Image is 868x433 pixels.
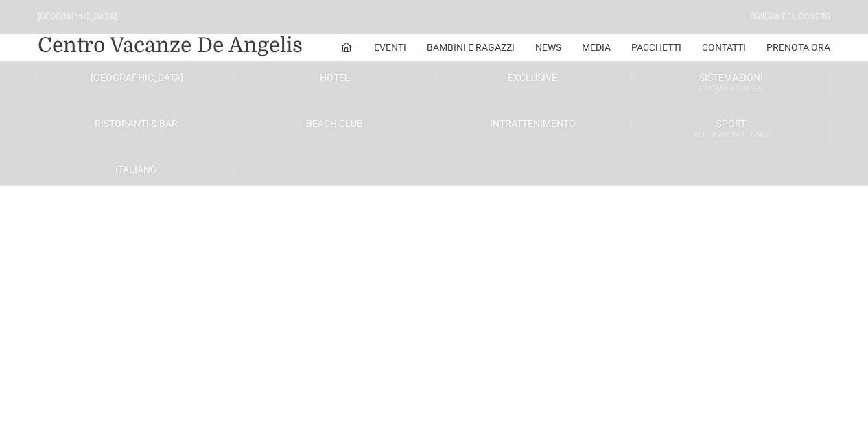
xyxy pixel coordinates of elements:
a: Italiano [38,163,236,176]
a: Eventi [374,34,406,61]
a: Ristoranti & Bar [38,117,236,130]
a: Hotel [236,71,434,84]
a: Centro Vacanze De Angelis [38,32,303,59]
small: All Season Tennis [632,128,830,141]
a: Bambini e Ragazzi [427,34,515,61]
a: Intrattenimento [434,117,633,130]
a: Pacchetti [631,34,681,61]
a: Beach Club [236,117,434,130]
a: Media [582,34,611,61]
a: [GEOGRAPHIC_DATA] [38,71,236,84]
div: Riviera Del Conero [750,10,830,23]
span: Italiano [115,164,157,175]
small: Rooms & Suites [632,82,830,95]
a: Prenota Ora [766,34,830,61]
a: SportAll Season Tennis [632,117,830,143]
a: Contatti [702,34,746,61]
a: Exclusive [434,71,633,84]
a: SistemazioniRooms & Suites [632,71,830,97]
a: News [535,34,561,61]
div: [GEOGRAPHIC_DATA] [38,10,117,23]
